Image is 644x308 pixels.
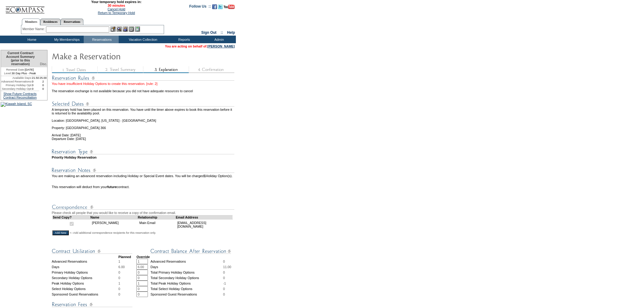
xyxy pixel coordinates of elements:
[166,36,201,43] td: Reports
[40,19,61,25] a: Residences
[118,292,120,296] span: 0
[176,215,233,219] td: Email Address
[52,286,118,292] td: Select Holiday Options
[52,122,235,130] td: Property: [GEOGRAPHIC_DATA] 366
[5,1,45,14] img: Compass Home
[1,72,39,76] td: 30 Day Plus - Peak
[150,292,223,297] td: Sponsored Guest Reservations
[201,36,236,43] td: Admin
[176,219,233,230] td: [EMAIL_ADDRESS][DOMAIN_NAME]
[107,185,117,189] b: future
[224,6,235,10] a: Subscribe to our YouTube Channel
[119,36,166,43] td: Vacation Collection
[223,260,225,263] span: 0
[1,83,32,87] td: Primary Holiday Opt:
[14,36,49,43] td: Home
[52,292,118,297] td: Sponsored Guest Reservations
[39,83,47,87] td: 0
[1,50,39,67] td: Current Contract Account Summary (prior to this reservation)
[208,44,235,48] a: [PERSON_NAME]
[90,219,138,230] td: [PERSON_NAME]
[165,44,235,48] span: You are acting on behalf of:
[223,282,226,285] span: -1
[118,265,125,269] span: 6.00
[138,219,176,230] td: Main Email
[52,281,118,286] td: Peak Holiday Options
[107,7,125,11] a: Cancel Hold
[52,156,235,159] td: Priority Holiday Reservation
[4,72,12,75] span: Level:
[1,76,32,80] td: Available Days:
[52,130,235,137] td: Arrival Date: [DATE]
[52,50,173,62] img: Make Reservation
[118,260,120,263] span: 1
[97,67,143,73] img: step2_state3.gif
[118,276,120,280] span: 0
[212,6,217,10] a: Become our fan on Facebook
[118,282,120,285] span: 1
[52,264,118,270] td: Days
[223,292,225,296] span: 0
[150,247,231,255] img: Contract Balance After Reservation
[84,36,119,43] td: Reservations
[32,83,39,87] td: 0
[52,115,235,122] td: Location: [GEOGRAPHIC_DATA], [US_STATE] - [GEOGRAPHIC_DATA]
[61,19,83,25] a: Reservations
[52,211,176,215] span: Please check all people that you would like to receive a copy of the confirmation email.
[49,36,84,43] td: My Memberships
[1,67,39,72] td: [DATE]
[218,4,223,9] img: Follow us on Twitter
[204,174,206,178] b: 1
[52,185,235,189] td: This reservation will deduct from your contract.
[52,174,235,181] td: You are making an advanced reservation including Holiday or Special Event dates. You will be char...
[52,270,118,275] td: Primary Holiday Options
[189,67,234,73] img: step4_state1.gif
[3,92,37,96] a: Show Future Contracts
[150,259,223,264] td: Advanced Reservations
[110,26,116,32] img: b_edit.gif
[223,276,225,280] span: 0
[52,166,234,174] img: Reservation Notes
[138,215,176,219] td: Relationship
[118,255,131,259] strong: Planned
[39,87,47,91] td: 0
[189,4,211,11] td: Follow Us ::
[212,4,217,9] img: Become our fan on Facebook
[123,26,128,32] img: Impersonate
[48,4,185,7] span: 30 minutes
[150,275,223,281] td: Total Secondary Holiday Options
[223,287,225,291] span: 0
[22,19,40,25] a: Members
[52,275,118,281] td: Secondary Holiday Options
[129,26,134,32] img: Reservations
[224,5,235,9] img: Subscribe to our YouTube Channel
[150,286,223,292] td: Total Select Holiday Options
[39,76,47,80] td: 25.00
[98,11,135,15] a: Return to Temporary Hold
[143,67,189,73] img: step3_state2.gif
[52,148,234,156] img: Reservation Type
[135,26,140,32] img: b_calculator.gif
[52,74,234,82] img: subTtlResRules.gif
[223,265,231,269] span: 11.00
[150,270,223,275] td: Total Primary Holiday Options
[40,62,47,66] span: Disc.
[118,271,120,274] span: 0
[223,271,225,274] span: 0
[52,137,235,141] td: Departure Date: [DATE]
[218,6,223,10] a: Follow us on Twitter
[32,80,39,83] td: 0
[1,80,32,83] td: Advanced Reservations:
[90,215,138,219] td: Name
[6,68,25,72] span: Renewal Date:
[52,82,235,86] div: You have insufficient Holiday Options to create this reservation. [rule: 2]
[32,76,39,80] td: 21.50
[52,259,118,264] td: Advanced Reservations
[52,67,97,73] img: step1_state3.gif
[118,287,120,291] span: 0
[32,87,39,91] td: 0
[1,87,32,91] td: Secondary Holiday Opt:
[201,30,216,35] a: Sign Out
[136,255,150,259] strong: Override
[23,26,46,32] div: Member Name:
